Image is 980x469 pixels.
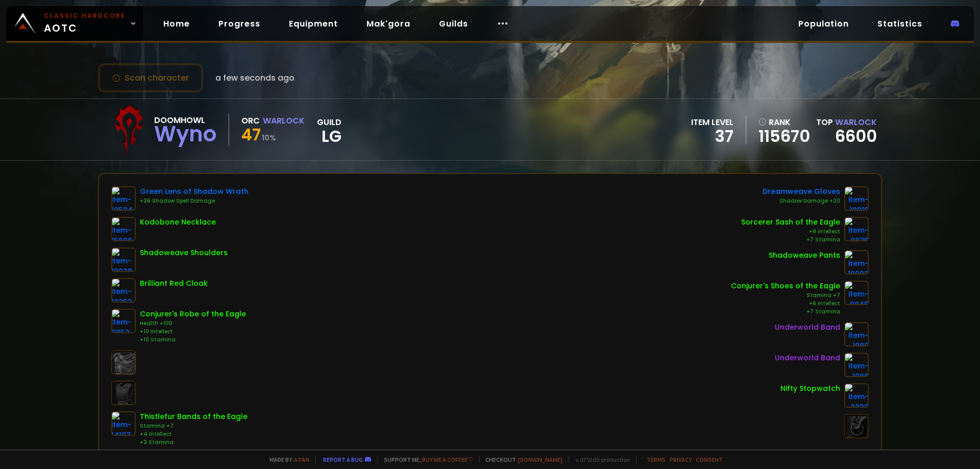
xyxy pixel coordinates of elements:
img: item-1980 [844,322,869,347]
small: 10 % [262,133,276,143]
button: Scan character [98,63,203,92]
div: Dreamweave Gloves [763,186,840,197]
div: +3 Stamina [140,438,248,447]
a: Terms [647,456,666,463]
span: AOTC [44,11,126,36]
div: Health +100 [140,319,246,328]
div: +8 Intellect [741,228,840,236]
span: Checkout [479,456,562,463]
a: Statistics [869,13,930,34]
a: Equipment [281,13,346,34]
div: Green Lens of Shadow Wrath [140,186,249,197]
div: 37 [691,129,733,144]
div: Underworld Band [775,353,840,363]
a: Guilds [431,13,476,34]
img: item-15690 [111,217,136,241]
span: Support me, [377,456,473,463]
a: Consent [696,456,723,463]
div: +10 Stamina [140,336,246,344]
div: Orc [241,114,260,127]
span: 47 [241,123,261,146]
div: Brilliant Red Cloak [140,278,208,289]
a: Home [155,13,198,34]
img: item-9875 [844,217,869,241]
a: Population [790,13,857,34]
img: item-14197 [111,411,136,436]
span: a few seconds ago [215,71,295,84]
img: item-1980 [844,353,869,377]
img: item-10028 [111,248,136,272]
div: Conjurer's Robe of the Eagle [140,309,246,319]
img: item-10019 [844,186,869,211]
img: item-10504 [111,186,136,211]
div: +4 Intellect [140,430,248,438]
div: Warlock [263,114,305,127]
a: Classic HardcoreAOTC [6,6,143,41]
div: Shadow Damage +20 [763,197,840,205]
div: rank [758,116,810,129]
img: item-10002 [844,250,869,275]
small: Classic Hardcore [44,11,126,20]
img: item-9852 [111,309,136,333]
a: Buy me a coffee [422,456,473,463]
div: +7 Stamina [731,308,840,316]
span: v. d752d5 - production [569,456,630,463]
div: +6 Intellect [731,300,840,308]
div: +36 Shadow Spell Damage [140,197,249,205]
div: Stamina +7 [731,291,840,300]
span: Made by [263,456,309,463]
div: Stamina +7 [140,422,248,430]
div: +7 Stamina [741,236,840,244]
div: item level [691,116,733,129]
a: Report a bug [323,456,363,463]
a: a fan [294,456,309,463]
a: Progress [210,13,268,34]
div: Shadoweave Shoulders [140,248,228,258]
div: Conjurer's Shoes of the Eagle [731,281,840,291]
div: Kodobone Necklace [140,217,216,228]
div: +10 Intellect [140,328,246,336]
a: [DOMAIN_NAME] [518,456,562,463]
img: item-2820 [844,383,869,408]
div: Shadoweave Pants [769,250,840,261]
div: Wyno [154,127,216,142]
div: Top [816,116,877,129]
div: guild [317,116,341,144]
span: Warlock [835,116,877,128]
a: 6600 [835,125,877,147]
img: item-12253 [111,278,136,303]
div: Sorcerer Sash of the Eagle [741,217,840,228]
div: Underworld Band [775,322,840,333]
span: LG [317,129,341,144]
img: item-9845 [844,281,869,305]
div: Thistlefur Bands of the Eagle [140,411,248,422]
a: Mak'gora [358,13,419,34]
div: Nifty Stopwatch [780,383,840,394]
div: Doomhowl [154,114,216,127]
a: Privacy [670,456,692,463]
a: 115670 [758,129,810,144]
